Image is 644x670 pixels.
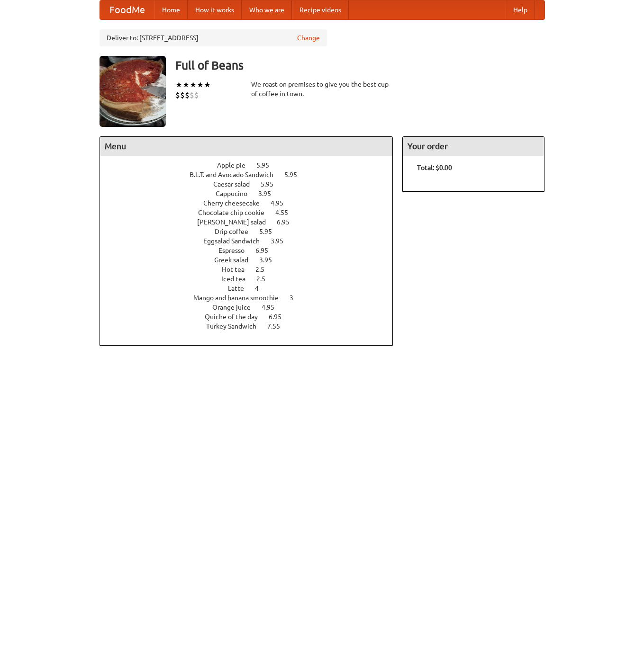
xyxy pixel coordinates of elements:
span: 4.95 [262,304,284,311]
span: 5.95 [259,228,281,235]
span: 5.95 [256,161,279,169]
a: Orange juice 4.95 [212,304,292,311]
span: 5.95 [261,180,283,188]
span: Caesar salad [213,180,259,188]
a: Eggsalad Sandwich 3.95 [203,237,301,245]
b: Total: $0.00 [417,164,452,171]
a: Change [297,33,320,43]
a: Home [154,0,188,19]
span: 3.95 [258,190,281,197]
a: Recipe videos [292,0,349,19]
span: 2.5 [255,266,274,273]
li: $ [175,90,180,100]
h4: Menu [100,137,393,156]
span: 4.55 [275,209,298,216]
img: angular.jpg [100,56,166,127]
div: Deliver to: [STREET_ADDRESS] [100,29,327,46]
span: Iced tea [221,275,255,283]
a: Drip coffee 5.95 [215,228,290,235]
a: How it works [188,0,242,19]
a: Help [506,0,535,19]
span: 6.95 [269,313,291,321]
li: ★ [197,80,204,90]
li: ★ [175,80,182,90]
span: Chocolate chip cookie [198,209,274,216]
a: Espresso 6.95 [218,247,286,254]
a: Hot tea 2.5 [222,266,282,273]
a: Turkey Sandwich 7.55 [206,322,298,330]
a: Apple pie 5.95 [217,161,287,169]
a: B.L.T. and Avocado Sandwich 5.95 [190,171,315,179]
span: Espresso [218,247,254,254]
a: Caesar salad 5.95 [213,180,291,188]
span: Quiche of the day [205,313,267,321]
li: $ [185,90,190,100]
span: Apple pie [217,161,255,169]
span: 7.55 [267,322,290,330]
span: Latte [228,285,254,292]
a: Who we are [242,0,292,19]
li: $ [194,90,199,100]
span: B.L.T. and Avocado Sandwich [190,171,283,179]
span: 3.95 [259,256,281,264]
a: Iced tea 2.5 [221,275,283,283]
span: [PERSON_NAME] salad [197,218,275,226]
a: Cappucino 3.95 [216,190,289,197]
span: 6.95 [255,247,278,254]
span: Hot tea [222,266,254,273]
span: 3 [290,294,303,302]
a: Mango and banana smoothie 3 [193,294,311,302]
span: Cherry cheesecake [203,199,269,207]
span: 6.95 [277,218,299,226]
a: Latte 4 [228,285,276,292]
div: We roast on premises to give you the best cup of coffee in town. [251,80,393,98]
span: Cappucino [216,190,257,197]
a: Greek salad 3.95 [214,256,290,264]
li: ★ [190,80,197,90]
li: ★ [204,80,211,90]
span: 3.95 [271,237,293,245]
span: 5.95 [284,171,307,179]
a: [PERSON_NAME] salad 6.95 [197,218,307,226]
h4: Your order [403,137,544,156]
li: $ [190,90,194,100]
span: Drip coffee [215,228,258,235]
li: ★ [182,80,190,90]
a: Cherry cheesecake 4.95 [203,199,301,207]
span: Turkey Sandwich [206,322,266,330]
span: 4.95 [271,199,293,207]
span: 2.5 [256,275,275,283]
span: Greek salad [214,256,258,264]
a: Quiche of the day 6.95 [205,313,299,321]
span: Mango and banana smoothie [193,294,288,302]
span: Orange juice [212,304,260,311]
h3: Full of Beans [175,56,545,75]
span: 4 [255,285,268,292]
a: Chocolate chip cookie 4.55 [198,209,306,216]
a: FoodMe [100,0,154,19]
span: Eggsalad Sandwich [203,237,269,245]
li: $ [180,90,185,100]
